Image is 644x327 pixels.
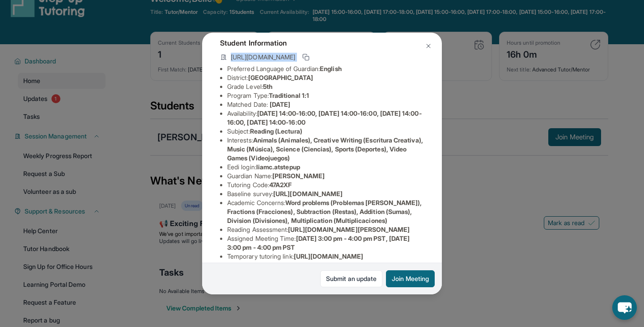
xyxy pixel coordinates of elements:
[320,65,342,72] span: English
[227,172,424,180] li: Guardian Name :
[294,252,363,260] span: [URL][DOMAIN_NAME]
[227,100,424,109] li: Matched Date:
[301,52,311,63] button: Copy link
[272,172,325,180] span: [PERSON_NAME]
[227,91,424,100] li: Program Type:
[227,198,424,225] li: Academic Concerns :
[220,38,424,48] h4: Student Information
[269,181,292,189] span: 47A2XF
[227,234,424,252] li: Assigned Meeting Time :
[231,53,295,62] span: [URL][DOMAIN_NAME]
[227,136,423,162] span: Animals (Animales), Creative Writing (Escritura Creativa), Music (Música), Science (Ciencias), Sp...
[227,163,424,172] li: Eedi login :
[227,199,422,224] span: Word problems (Problemas [PERSON_NAME]), Fractions (Fracciones), Subtraction (Restas), Addition (...
[320,270,382,287] a: Submit an update
[227,82,424,91] li: Grade Level:
[227,73,424,82] li: District:
[386,270,435,287] button: Join Meeting
[269,92,309,99] span: Traditional 1:1
[288,226,410,233] span: [URL][DOMAIN_NAME][PERSON_NAME]
[612,295,637,320] button: chat-button
[227,189,424,198] li: Baseline survey :
[273,190,343,197] span: [URL][DOMAIN_NAME]
[227,235,410,251] span: [DATE] 3:00 pm - 4:00 pm PST, [DATE] 3:00 pm - 4:00 pm PST
[227,180,424,189] li: Tutoring Code :
[425,42,432,50] img: Close Icon
[307,261,377,269] span: [URL][DOMAIN_NAME]
[250,127,302,135] span: Reading (Lectura)
[227,109,424,127] li: Availability:
[248,74,313,81] span: [GEOGRAPHIC_DATA]
[227,261,424,270] li: Student end-of-year survey :
[256,163,300,171] span: liamc.atstepup
[227,136,424,163] li: Interests :
[227,252,424,261] li: Temporary tutoring link :
[263,83,272,90] span: 5th
[270,101,290,108] span: [DATE]
[227,64,424,73] li: Preferred Language of Guardian:
[227,109,422,126] span: [DATE] 14:00-16:00, [DATE] 14:00-16:00, [DATE] 14:00-16:00, [DATE] 14:00-16:00
[227,127,424,136] li: Subject :
[227,225,424,234] li: Reading Assessment :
